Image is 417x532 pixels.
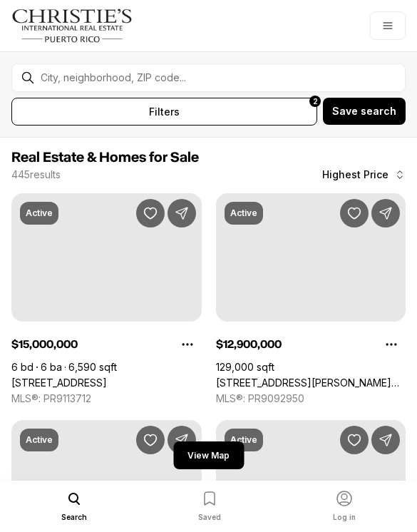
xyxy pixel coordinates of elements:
button: Save Property: 20 AMAPOLA ST [136,199,165,227]
span: Highest Price [322,169,388,180]
span: 2 [313,96,318,107]
p: Active [230,208,257,219]
button: Save Property: 602 BARBOSA AVE [340,199,369,227]
span: filters [149,104,180,119]
button: Property options [173,330,202,359]
button: Highest Price [314,160,414,189]
button: Save search [323,98,406,125]
p: Active [26,208,53,219]
button: Property options [377,330,406,359]
button: Share Property [168,426,196,454]
button: Share Property [168,199,196,227]
span: Save search [332,106,396,117]
button: filters2 [11,98,317,126]
a: 20 AMAPOLA ST, CAROLINA PR, 00979 [11,377,107,389]
p: Active [26,434,53,446]
button: Search [61,490,87,523]
button: Share Property [371,199,400,227]
span: Real Estate & Homes for Sale [11,150,199,165]
a: 602 BARBOSA AVE, SAN JUAN PR, 00926 [216,377,406,389]
button: View Map [173,441,244,469]
span: Search [61,511,87,523]
img: logo [11,9,133,43]
p: 445 results [11,169,61,180]
button: Save Property: URB. LA LOMITA CALLE VISTA LINDA [136,426,165,454]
